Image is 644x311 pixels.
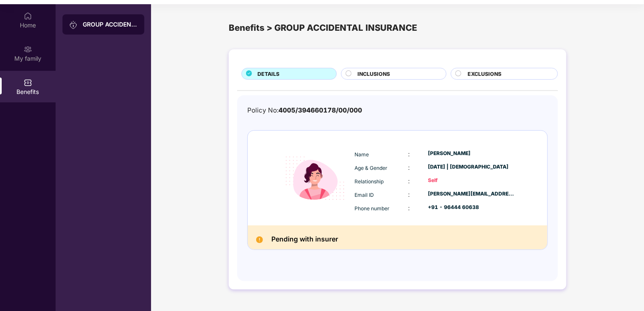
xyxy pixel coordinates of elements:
[24,78,32,87] img: svg+xml;base64,PHN2ZyBpZD0iQmVuZWZpdHMiIHhtbG5zPSJodHRwOi8vd3d3LnczLm9yZy8yMDAwL3N2ZyIgd2lkdGg9Ij...
[428,177,515,185] div: Self
[69,21,78,29] img: svg+xml;base64,PHN2ZyB3aWR0aD0iMjAiIGhlaWdodD0iMjAiIHZpZXdCb3g9IjAgMCAyMCAyMCIgZmlsbD0ibm9uZSIgeG...
[358,70,390,78] span: INCLUSIONS
[428,163,515,171] div: [DATE] | [DEMOGRAPHIC_DATA]
[24,45,32,54] img: svg+xml;base64,PHN2ZyB3aWR0aD0iMjAiIGhlaWdodD0iMjAiIHZpZXdCb3g9IjAgMCAyMCAyMCIgZmlsbD0ibm9uZSIgeG...
[408,191,410,198] span: :
[83,20,138,29] div: GROUP ACCIDENTAL INSURANCE
[354,192,374,198] span: Email ID
[257,70,279,78] span: DETAILS
[354,205,390,212] span: Phone number
[354,165,387,171] span: Age & Gender
[428,204,515,212] div: +91 - 96444 60638
[229,21,566,35] div: Benefits > GROUP ACCIDENTAL INSURANCE
[468,70,502,78] span: EXCLUSIONS
[408,150,410,158] span: :
[354,151,369,158] span: Name
[278,141,352,216] img: icon
[247,105,362,115] div: Policy No:
[354,178,384,185] span: Relationship
[24,12,32,20] img: svg+xml;base64,PHN2ZyBpZD0iSG9tZSIgeG1sbnM9Imh0dHA6Ly93d3cudzMub3JnLzIwMDAvc3ZnIiB3aWR0aD0iMjAiIG...
[256,236,263,243] img: Pending
[428,190,515,198] div: [PERSON_NAME][EMAIL_ADDRESS][DOMAIN_NAME]
[279,106,362,114] span: 4005/394660178/00/000
[408,177,410,185] span: :
[408,204,410,212] span: :
[271,234,338,245] h2: Pending with insurer
[408,164,410,171] span: :
[428,150,515,158] div: [PERSON_NAME]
